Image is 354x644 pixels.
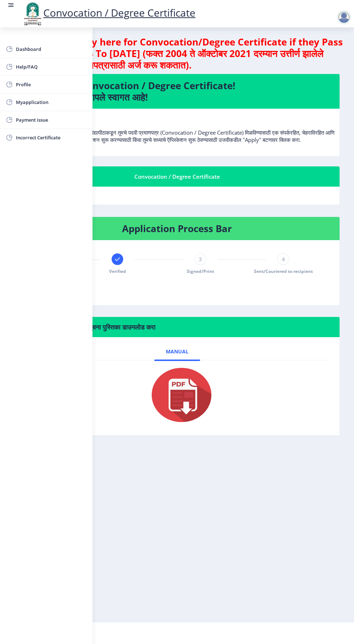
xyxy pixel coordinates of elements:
span: Verified [109,268,126,274]
span: Profile [16,80,87,89]
img: logo [22,1,43,26]
span: 3 [199,256,202,263]
img: pdf.png [141,366,213,424]
span: 4 [281,256,285,263]
span: Incorrect Certificate [16,133,87,142]
h6: मदत पाहिजे? कृपया खालील सूचना पुस्तिका डाउनलोड करा [23,323,331,331]
span: Manual [166,349,189,354]
h4: Application Process Bar [23,223,331,234]
div: Convocation / Degree Certificate [23,172,331,181]
span: Sent/Couriered to recipient [254,268,312,274]
span: Dashboard [16,45,87,53]
span: Payment issue [16,116,87,124]
h4: Welcome to Convocation / Degree Certificate! पदवी प्रमाणपत्रात आपले स्वागत आहे! [23,80,331,103]
a: Convocation / Degree Certificate [22,6,195,19]
span: Myapplication [16,98,87,106]
a: Manual [154,343,200,360]
p: पुण्यश्लोक अहिल्यादेवी होळकर सोलापूर विद्यापीठाकडून तुमचे पदवी प्रमाणपत्र (Convocation / Degree C... [18,114,336,143]
h4: Students can apply here for Convocation/Degree Certificate if they Pass Out between 2004 To [DATE... [9,36,345,71]
span: Signed/Print [187,268,214,274]
span: Help/FAQ [16,62,87,71]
